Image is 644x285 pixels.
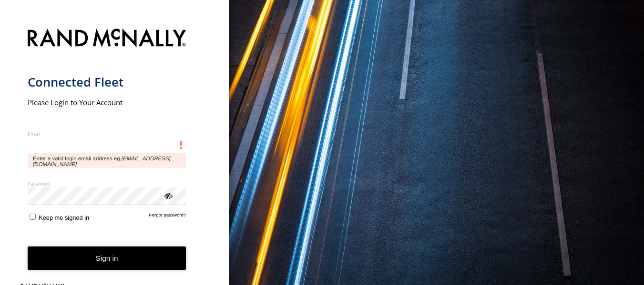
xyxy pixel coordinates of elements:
label: Email [28,130,186,137]
a: Forgot password? [149,212,186,221]
em: [EMAIL_ADDRESS][DOMAIN_NAME] [33,156,171,167]
form: main [28,23,202,285]
button: Sign in [28,246,186,270]
label: Password [28,180,186,187]
h2: Please Login to Your Account [28,98,186,107]
h1: Connected Fleet [28,74,186,90]
img: Rand McNally [28,27,186,51]
span: Keep me signed in [39,214,89,221]
div: ViewPassword [163,190,173,200]
input: Keep me signed in [30,214,36,220]
span: Enter a valid login email address eg. [28,154,186,169]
